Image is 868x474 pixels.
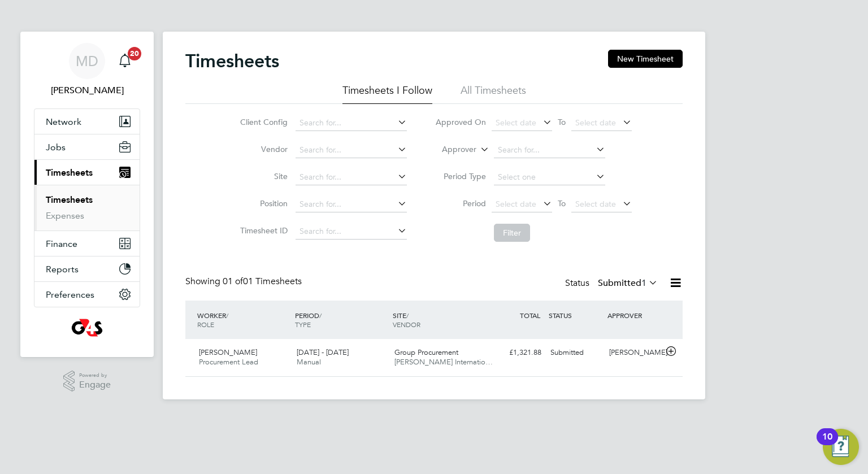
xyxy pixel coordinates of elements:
[296,169,407,185] input: Search for...
[608,50,683,68] button: New Timesheet
[34,185,140,231] div: Timesheets
[223,276,302,287] span: 01 Timesheets
[34,134,140,159] button: Jobs
[393,320,420,329] span: VENDOR
[406,311,409,320] span: /
[237,171,288,181] label: Site
[197,320,214,329] span: ROLE
[71,319,102,337] img: g4s1-logo-retina.png
[426,144,476,155] label: Approver
[295,320,311,329] span: TYPE
[34,282,140,307] button: Preferences
[223,276,243,287] span: 01 of
[598,277,658,289] label: Submitted
[554,115,569,129] span: To
[342,84,432,104] li: Timesheets I Follow
[461,84,526,104] li: All Timesheets
[199,357,258,367] span: Procurement Lead
[185,276,304,288] div: Showing
[34,319,140,337] a: Go to home page
[605,343,663,362] div: [PERSON_NAME]
[823,429,859,465] button: Open Resource Center, 10 new notifications
[435,198,486,208] label: Period
[390,305,488,334] div: SITE
[237,117,288,127] label: Client Config
[34,43,140,97] a: MD[PERSON_NAME]
[296,197,407,212] input: Search for...
[46,167,93,178] span: Timesheets
[496,118,536,128] span: Select date
[605,305,663,325] div: APPROVER
[487,343,546,362] div: £1,321.88
[34,109,140,134] button: Network
[34,231,140,256] button: Finance
[46,194,93,205] a: Timesheets
[641,277,646,289] span: 1
[199,347,257,357] span: [PERSON_NAME]
[185,50,279,72] h2: Timesheets
[34,160,140,185] button: Timesheets
[237,198,288,208] label: Position
[520,311,540,320] span: TOTAL
[435,117,486,127] label: Approved On
[554,196,569,211] span: To
[296,142,407,158] input: Search for...
[46,210,84,221] a: Expenses
[296,224,407,240] input: Search for...
[296,115,407,131] input: Search for...
[297,347,349,357] span: [DATE] - [DATE]
[496,199,536,209] span: Select date
[63,371,111,392] a: Powered byEngage
[46,289,94,300] span: Preferences
[394,347,458,357] span: Group Procurement
[46,264,79,275] span: Reports
[494,169,605,185] input: Select one
[575,118,616,128] span: Select date
[79,380,111,390] span: Engage
[34,84,140,97] span: Mark Domigan
[76,54,98,68] span: MD
[575,199,616,209] span: Select date
[237,144,288,154] label: Vendor
[494,224,530,242] button: Filter
[114,43,136,79] a: 20
[226,311,228,320] span: /
[128,47,141,60] span: 20
[394,357,493,367] span: [PERSON_NAME] Internatio…
[34,256,140,281] button: Reports
[46,238,77,249] span: Finance
[319,311,322,320] span: /
[565,276,660,292] div: Status
[297,357,321,367] span: Manual
[79,371,111,380] span: Powered by
[494,142,605,158] input: Search for...
[20,32,154,357] nav: Main navigation
[194,305,292,334] div: WORKER
[46,116,81,127] span: Network
[546,305,605,325] div: STATUS
[237,225,288,236] label: Timesheet ID
[546,343,605,362] div: Submitted
[46,142,66,153] span: Jobs
[822,437,832,451] div: 10
[292,305,390,334] div: PERIOD
[435,171,486,181] label: Period Type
